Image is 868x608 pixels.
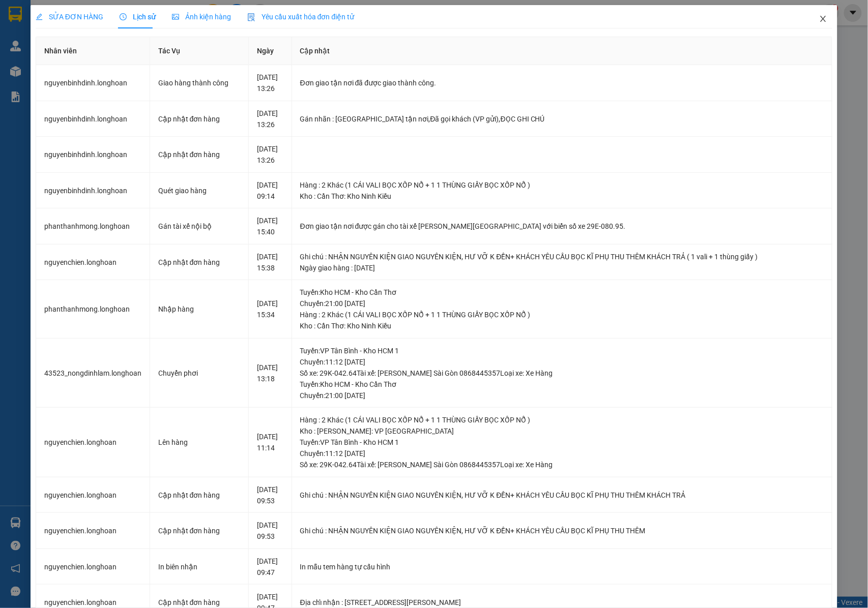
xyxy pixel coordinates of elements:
button: Close [809,5,837,34]
th: Ngày [249,37,292,65]
div: [DATE] 15:34 [257,298,283,320]
span: edit [36,13,43,20]
span: picture [172,13,179,20]
div: Địa chỉ nhận : [STREET_ADDRESS][PERSON_NAME] [300,597,824,608]
div: Hàng : 2 Khác (1 CÁI VALI BỌC XỐP NỔ + 1 1 THÙNG GIẤY BỌC XỐP NỔ ) [300,309,824,320]
div: [DATE] 15:38 [257,251,283,273]
span: Lịch sử [120,13,156,21]
td: 43523_nongdinhlam.longhoan [36,339,150,408]
div: [DATE] 09:14 [257,179,283,202]
div: Ghi chú : NHẬN NGUYÊN KIỆN GIAO NGUYÊN KIỆN, HƯ VỠ K ĐỀN+ KHÁCH YÊU CẦU BỌC KĨ PHỤ THU THÊM KHÁCH... [300,251,824,262]
div: Cập nhật đơn hàng [158,257,241,268]
td: nguyenchien.longhoan [36,477,150,513]
div: [DATE] 13:18 [257,362,283,384]
td: nguyenchien.longhoan [36,513,150,549]
td: nguyenbinhdinh.longhoan [36,65,150,101]
div: Ngày giao hàng : [DATE] [300,262,824,273]
div: Gán nhãn : [GEOGRAPHIC_DATA] tận nơi,Đã gọi khách (VP gửi),ĐỌC GHI CHÚ [300,113,824,125]
div: Kho : Cần Thơ: Kho Ninh Kiều [300,320,824,331]
div: Tuyến : Kho HCM - Kho Cần Thơ Chuyến: 21:00 [DATE] [300,379,824,401]
td: nguyenchien.longhoan [36,408,150,477]
td: nguyenchien.longhoan [36,549,150,585]
div: In biên nhận [158,561,241,572]
div: Cập nhật đơn hàng [158,597,241,608]
div: Kho : Cần Thơ: Kho Ninh Kiều [300,191,824,202]
td: nguyenbinhdinh.longhoan [36,173,150,209]
div: Tuyến : Kho HCM - Kho Cần Thơ Chuyến: 21:00 [DATE] [300,287,824,309]
th: Cập nhật [292,37,833,65]
div: Kho : [PERSON_NAME]: VP [GEOGRAPHIC_DATA] [300,425,824,437]
div: [DATE] 09:47 [257,556,283,578]
div: Hàng : 2 Khác (1 CÁI VALI BỌC XỐP NỔ + 1 1 THÙNG GIẤY BỌC XỐP NỔ ) [300,179,824,191]
div: Cập nhật đơn hàng [158,490,241,501]
div: Đơn giao tận nơi được gán cho tài xế [PERSON_NAME][GEOGRAPHIC_DATA] với biển số xe 29E-080.95. [300,221,824,232]
td: nguyenbinhdinh.longhoan [36,137,150,173]
div: Nhập hàng [158,303,241,315]
div: Quét giao hàng [158,185,241,196]
div: [DATE] 11:14 [257,431,283,453]
div: Ghi chú : NHẬN NGUYÊN KIỆN GIAO NGUYÊN KIỆN, HƯ VỠ K ĐỀN+ KHÁCH YÊU CẦU BỌC KĨ PHỤ THU THÊM [300,525,824,536]
div: [DATE] 09:53 [257,520,283,542]
div: [DATE] 15:40 [257,215,283,237]
div: Cập nhật đơn hàng [158,149,241,160]
td: phanthanhmong.longhoan [36,280,150,339]
div: [DATE] 13:26 [257,72,283,94]
div: Cập nhật đơn hàng [158,113,241,125]
span: close [819,15,827,23]
img: icon [247,13,255,21]
div: Tuyến : VP Tân Bình - Kho HCM 1 Chuyến: 11:12 [DATE] Số xe: 29K-042.64 Tài xế: [PERSON_NAME] Sài ... [300,345,824,379]
div: Tuyến : VP Tân Bình - Kho HCM 1 Chuyến: 11:12 [DATE] Số xe: 29K-042.64 Tài xế: [PERSON_NAME] Sài ... [300,437,824,470]
span: Yêu cầu xuất hóa đơn điện tử [247,13,355,21]
div: Ghi chú : NHẬN NGUYÊN KIỆN GIAO NGUYÊN KIỆN, HƯ VỠ K ĐỀN+ KHÁCH YÊU CẦU BỌC KĨ PHỤ THU THÊM KHÁCH... [300,490,824,501]
div: Gán tài xế nội bộ [158,221,241,232]
td: phanthanhmong.longhoan [36,208,150,245]
div: Đơn giao tận nơi đã được giao thành công. [300,77,824,88]
th: Tác Vụ [150,37,249,65]
span: Ảnh kiện hàng [172,13,231,21]
td: nguyenchien.longhoan [36,245,150,281]
div: [DATE] 13:26 [257,108,283,130]
div: Cập nhật đơn hàng [158,525,241,536]
div: Chuyển phơi [158,368,241,379]
td: nguyenbinhdinh.longhoan [36,101,150,137]
span: clock-circle [120,13,127,20]
div: In mẫu tem hàng tự cấu hình [300,561,824,572]
div: Lên hàng [158,437,241,448]
th: Nhân viên [36,37,150,65]
div: Hàng : 2 Khác (1 CÁI VALI BỌC XỐP NỔ + 1 1 THÙNG GIẤY BỌC XỐP NỔ ) [300,414,824,425]
div: [DATE] 13:26 [257,143,283,166]
span: SỬA ĐƠN HÀNG [36,13,103,21]
div: Giao hàng thành công [158,77,241,88]
div: [DATE] 09:53 [257,484,283,506]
